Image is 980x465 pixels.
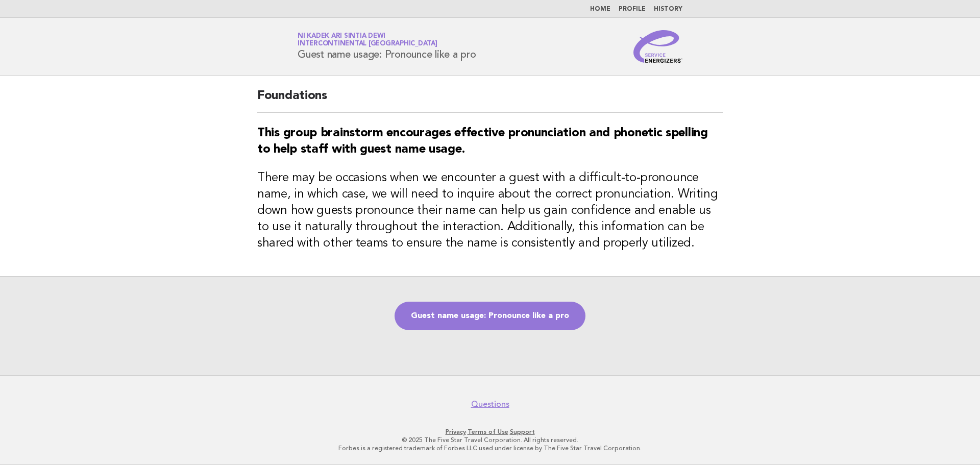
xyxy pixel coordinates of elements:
[178,444,802,452] p: Forbes is a registered trademark of Forbes LLC used under license by The Five Star Travel Corpora...
[257,170,723,252] h3: There may be occasions when we encounter a guest with a difficult-to-pronounce name, in which cas...
[298,33,437,47] a: Ni Kadek Ari Sintia DewiInterContinental [GEOGRAPHIC_DATA]
[178,428,802,436] p: · ·
[446,428,466,435] a: Privacy
[590,6,610,12] a: Home
[298,33,476,60] h1: Guest name usage: Pronounce like a pro
[178,436,802,444] p: © 2025 The Five Star Travel Corporation. All rights reserved.
[298,41,437,47] span: InterContinental [GEOGRAPHIC_DATA]
[633,30,682,63] img: Service Energizers
[654,6,682,12] a: History
[619,6,646,12] a: Profile
[510,428,535,435] a: Support
[471,399,509,409] a: Questions
[257,127,708,156] strong: This group brainstorm encourages effective pronunciation and phonetic spelling to help staff with...
[257,88,723,113] h2: Foundations
[468,428,508,435] a: Terms of Use
[395,302,585,330] a: Guest name usage: Pronounce like a pro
